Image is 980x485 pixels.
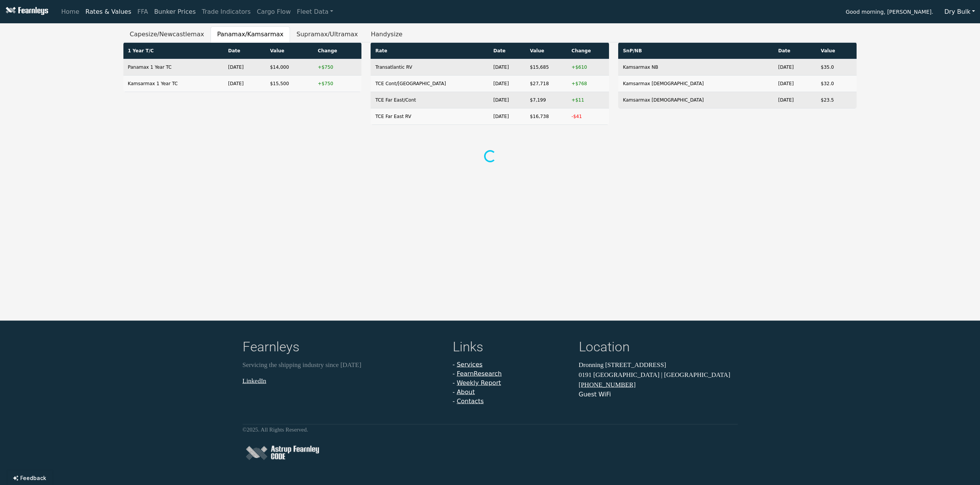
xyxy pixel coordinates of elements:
[134,4,151,19] a: FFA
[224,76,266,92] td: [DATE]
[489,43,525,59] th: Date
[266,43,313,59] th: Value
[123,26,211,42] button: Capesize/Newcastlemax
[940,5,980,19] button: Dry Bulk
[453,339,570,357] h4: Links
[525,76,567,92] td: $27,718
[774,92,816,108] td: [DATE]
[525,108,567,125] td: $16,738
[816,59,857,76] td: $35.0
[774,76,816,92] td: [DATE]
[579,381,636,388] a: [PHONE_NUMBER]
[4,7,48,16] img: Fearnleys Logo
[618,43,773,59] th: SnP/NB
[313,43,362,59] th: Change
[266,59,313,76] td: $14,000
[83,4,134,19] a: Rates & Values
[243,360,444,370] p: Servicing the shipping industry since [DATE]
[525,92,567,108] td: $7,199
[224,59,266,76] td: [DATE]
[567,43,609,59] th: Change
[579,390,611,399] button: Guest WiFi
[579,339,738,357] h4: Location
[313,76,362,92] td: +$750
[816,76,857,92] td: $32.0
[151,4,199,19] a: Bunker Prices
[211,26,290,42] button: Panamax/Kamsarmax
[489,92,525,108] td: [DATE]
[371,76,489,92] td: TCE Cont/[GEOGRAPHIC_DATA]
[846,6,933,19] span: Good morning, [PERSON_NAME].
[525,59,567,76] td: $15,685
[266,76,313,92] td: $15,500
[567,92,609,108] td: +$11
[457,398,484,405] a: Contacts
[525,43,567,59] th: Value
[453,369,570,378] li: -
[489,76,525,92] td: [DATE]
[567,108,609,125] td: -$41
[290,26,364,42] button: Supramax/Ultramax
[371,43,489,59] th: Rate
[371,59,489,76] td: Transatlantic RV
[579,360,738,370] p: Dronning [STREET_ADDRESS]
[453,388,570,397] li: -
[123,59,224,76] td: Panamax 1 Year TC
[254,4,294,19] a: Cargo Flow
[567,76,609,92] td: +$768
[243,427,308,433] small: © 2025 . All Rights Reserved.
[618,76,773,92] td: Kamsarmax [DEMOGRAPHIC_DATA]
[457,388,475,396] a: About
[489,108,525,125] td: [DATE]
[618,92,773,108] td: Kamsarmax [DEMOGRAPHIC_DATA]
[453,360,570,369] li: -
[567,59,609,76] td: +$610
[774,43,816,59] th: Date
[457,370,502,377] a: FearnResearch
[579,370,738,380] p: 0191 [GEOGRAPHIC_DATA] | [GEOGRAPHIC_DATA]
[294,4,336,19] a: Fleet Data
[243,377,266,384] a: LinkedIn
[313,59,362,76] td: +$750
[453,397,570,406] li: -
[453,378,570,388] li: -
[618,59,773,76] td: Kamsarmax NB
[371,92,489,108] td: TCE Far East/Cont
[123,43,224,59] th: 1 Year T/C
[774,59,816,76] td: [DATE]
[123,76,224,92] td: Kamsarmax 1 Year TC
[489,59,525,76] td: [DATE]
[457,361,482,368] a: Services
[816,43,857,59] th: Value
[224,43,266,59] th: Date
[816,92,857,108] td: $23.5
[58,4,82,19] a: Home
[457,379,501,386] a: Weekly Report
[199,4,254,19] a: Trade Indicators
[243,339,444,357] h4: Fearnleys
[371,108,489,125] td: TCE Far East RV
[364,26,409,42] button: Handysize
